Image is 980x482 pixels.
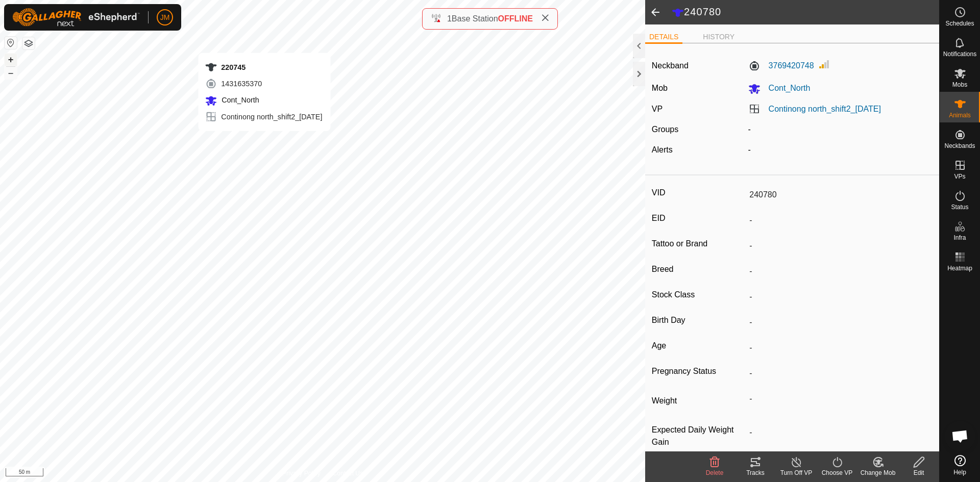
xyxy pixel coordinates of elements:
[652,263,745,276] label: Breed
[219,96,259,104] span: Cont_North
[769,105,881,113] a: Continong north_shift2_[DATE]
[333,469,363,478] a: Contact Us
[652,339,745,352] label: Age
[947,265,972,271] span: Heatmap
[744,144,937,156] div: -
[652,186,745,199] label: VID
[954,173,965,180] span: VPs
[12,8,140,27] img: Gallagher Logo
[5,37,17,49] button: Reset Map
[744,123,937,136] div: -
[652,145,673,154] label: Alerts
[818,58,830,70] img: Signal strength
[945,20,974,27] span: Schedules
[735,468,776,477] div: Tracks
[652,424,745,448] label: Expected Daily Weight Gain
[952,82,967,88] span: Mobs
[672,6,939,19] h2: 240780
[857,468,898,477] div: Change Mob
[5,54,17,66] button: +
[951,204,968,210] span: Status
[652,125,678,134] label: Groups
[898,468,939,477] div: Edit
[22,37,35,49] button: Map Layers
[940,451,980,479] a: Help
[949,112,971,118] span: Animals
[652,60,689,72] label: Neckband
[652,365,745,378] label: Pregnancy Status
[5,67,17,79] button: –
[652,314,745,327] label: Birth Day
[776,468,817,477] div: Turn Off VP
[645,32,682,44] li: DETAILS
[447,14,452,23] span: 1
[953,469,966,475] span: Help
[945,421,975,451] div: Open chat
[761,84,811,92] span: Cont_North
[953,235,966,241] span: Infra
[944,143,975,149] span: Neckbands
[282,469,321,478] a: Privacy Policy
[652,105,663,113] label: VP
[205,61,322,73] div: 220745
[205,111,322,123] div: Continong north_shift2_[DATE]
[943,51,976,57] span: Notifications
[706,469,724,476] span: Delete
[652,212,745,225] label: EID
[748,60,814,72] label: 3769420748
[699,32,739,42] li: HISTORY
[205,78,322,90] div: 1431635370
[817,468,857,477] div: Choose VP
[652,390,745,412] label: Weight
[160,12,170,23] span: JM
[652,288,745,301] label: Stock Class
[452,14,498,23] span: Base Station
[652,84,668,92] label: Mob
[652,237,745,250] label: Tattoo or Brand
[498,14,533,23] span: OFFLINE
